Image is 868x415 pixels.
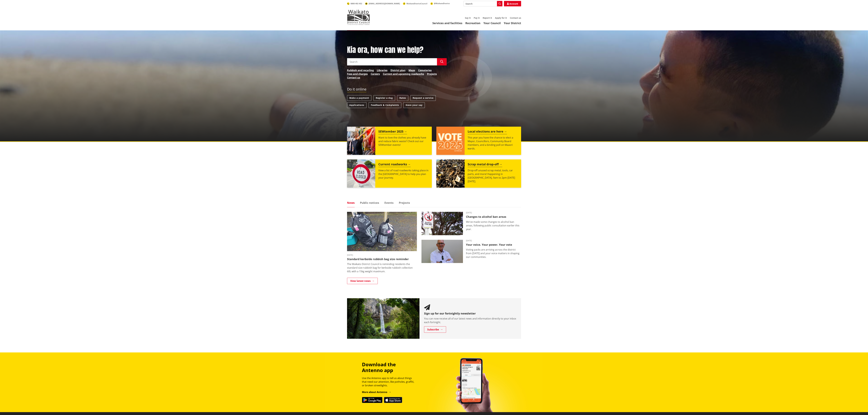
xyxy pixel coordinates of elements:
a: Current and upcoming roadworks [383,72,424,76]
h2: Scrap metal drop-off [468,162,502,167]
a: Local elections are here This year you have the chance to elect a Mayor, Councillors, Community B... [436,127,521,155]
a: Applications [347,102,366,108]
a: Request a service [410,95,436,101]
span: @WaikatoDistrict [434,2,450,5]
img: Road closed sign [347,159,375,188]
a: [DATE] Your voice. Your power. Your vote Voting packs are arriving across the district from [DATE... [421,240,521,263]
input: Search input [464,1,502,6]
a: Libraries [377,68,387,72]
a: View latest news [347,278,378,284]
a: [DATE] Changes to alcohol ban areas We've made some changes to alcohol ban areas, following publi... [421,212,521,235]
a: District plan [390,68,406,72]
img: Vote 2025 [436,127,465,155]
p: We've made some changes to alcohol ban areas, following public consultation earlier this year. [466,220,521,231]
a: [DATE] Standard kerbside rubbish bag size reminder The Waikato District Council is reminding resi... [347,212,417,273]
a: Events [384,201,394,204]
img: Waikato District Council - Te Kaunihera aa Takiwaa o Waikato [347,10,370,25]
p: Drop-off unused scrap metal, tools, car parts, and more! Happening in [GEOGRAPHIC_DATA], 9am to 2... [468,169,518,183]
a: 0800 492 452 [347,2,362,5]
img: 20250825_074435 [347,212,417,251]
a: News [347,201,355,204]
img: Get it on Google Play [362,397,382,403]
a: Projects [399,201,410,204]
img: Alcohol Control Bylaw adopted - August 2025 (2) [421,212,463,235]
a: Public notices [360,201,379,204]
p: Want to love the clothes you already have and reduce fabric waste? Check out our SEWtember events! [378,136,429,147]
a: Report it [483,16,492,19]
time: [DATE] [466,240,521,242]
a: Projects [427,72,437,76]
h3: Your voice. Your power. Your vote [466,243,521,246]
a: SEWtember 2025 Want to love the clothes you already have and reduce fabric waste? Check out our S... [347,127,432,155]
a: Account [504,1,521,6]
a: More about Antenno [362,390,391,394]
p: Voting packs are arriving across the district from [DATE] and your voice matters in shaping our c... [466,248,521,259]
a: A massive pile of rusted scrap metal, including wheels and various industrial parts, under a clea... [436,159,521,188]
a: Subscribe [424,326,446,333]
a: Rubbish and recycling [347,68,374,72]
a: Register a dog [373,95,395,101]
h3: Sign up for our fortnightly newsletter [424,312,517,315]
a: Have your say [403,102,425,108]
span: WaikatoDistrictCouncil [406,2,427,5]
a: Cemeteries [418,68,432,72]
a: Pay it [474,16,480,19]
a: WaikatoDistrictCouncil [403,2,427,5]
p: Use the Antenno app to tell us about things that need our attention, like potholes, graffiti, or ... [362,376,417,387]
img: Craig Hobbs [421,240,463,263]
a: Your Council [483,21,501,25]
time: [DATE] [466,212,521,214]
h2: Do it online [347,87,366,92]
a: Careers [371,72,380,76]
a: Maps [409,68,415,72]
a: Fees and charges [347,72,368,76]
a: Rates [397,95,408,101]
span: 0800 492 452 [351,2,362,5]
h3: Download the Antenno app [362,362,417,373]
a: Say it [465,16,471,19]
time: [DATE] [347,254,417,256]
a: Contact us [510,16,521,19]
p: You can now receive all of our latest news and information directly to your inbox each fortnight. [424,317,517,324]
a: Make a payment [347,95,371,101]
a: Your District [504,21,521,25]
a: @WaikatoDistrict [430,2,450,5]
img: Download on the App Store [384,397,402,403]
a: Apply for it [495,16,507,19]
a: Contact us [347,76,360,79]
p: This year you have the chance to elect a Mayor, Councillors, Community Board members, and a bindi... [468,136,518,150]
a: Current roadworks View a list of road roadworks taking place in the [GEOGRAPHIC_DATA] to help you... [347,159,432,188]
a: Services and facilities [432,21,462,25]
a: Feedback & Complaints [369,102,401,108]
h3: Standard kerbside rubbish bag size reminder [347,258,417,261]
a: [EMAIL_ADDRESS][DOMAIN_NAME] [365,2,400,5]
a: Recreation [465,21,480,25]
img: Newsletter banner [347,298,420,339]
input: Search input [347,58,437,65]
h2: SEWtember 2025 [378,130,407,134]
span: [EMAIL_ADDRESS][DOMAIN_NAME] [369,2,400,5]
h2: Current roadworks [378,162,411,167]
img: SEWtember [347,127,375,155]
h2: Local elections are here [468,130,507,134]
p: The Waikato District Council is reminding residents the standard size rubbish bag for kerbside ru... [347,262,417,273]
h1: Kia ora, how can we help? [347,46,447,54]
p: View a list of road roadworks taking place in the [GEOGRAPHIC_DATA] to help you plan your journey. [378,169,429,179]
img: Scrap metal collection [436,159,465,188]
h3: Changes to alcohol ban areas [466,215,521,219]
